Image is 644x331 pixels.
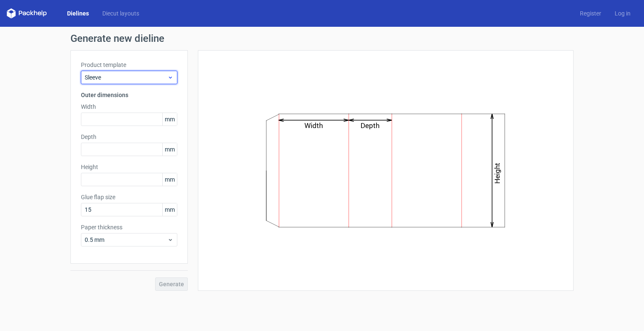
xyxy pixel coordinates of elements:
span: mm [162,143,177,156]
a: Diecut layouts [96,9,146,18]
a: Log in [608,9,637,18]
label: Paper thickness [81,223,177,231]
label: Depth [81,133,177,141]
span: mm [162,113,177,126]
text: Depth [361,121,380,130]
label: Glue flap size [81,193,177,201]
h3: Outer dimensions [81,91,177,99]
h1: Generate new dieline [70,33,574,44]
span: mm [162,203,177,216]
span: mm [162,173,177,186]
label: Width [81,103,177,111]
a: Register [573,9,608,18]
text: Height [493,163,502,184]
label: Product template [81,61,177,69]
text: Width [305,121,323,130]
span: 0.5 mm [85,236,167,244]
a: Dielines [60,9,96,18]
label: Height [81,163,177,171]
span: Sleeve [85,73,167,82]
